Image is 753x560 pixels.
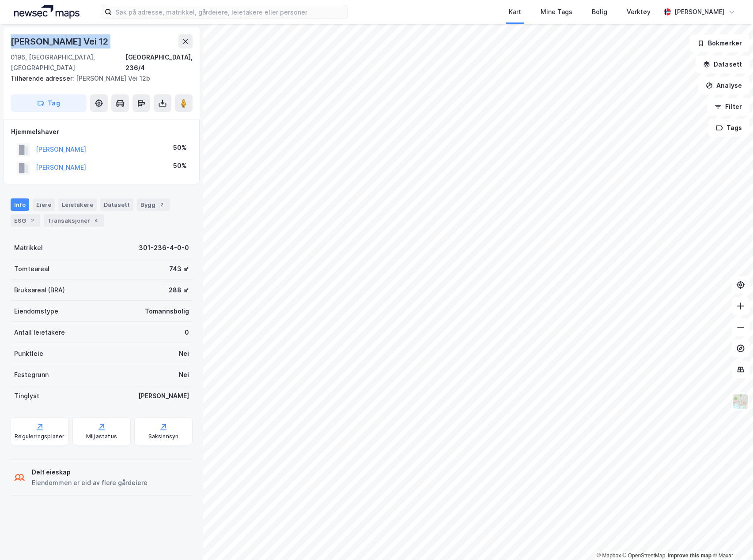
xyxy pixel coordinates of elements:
div: 743 ㎡ [169,264,189,274]
div: Miljøstatus [86,433,117,440]
div: Eiendommen er eid av flere gårdeiere [32,478,148,488]
div: Transaksjoner [44,214,104,227]
div: 50% [173,161,187,171]
div: Datasett [100,198,133,211]
div: Festegrunn [14,370,49,380]
div: [PERSON_NAME] Vei 12b [11,73,185,84]
img: logo.a4113a55bc3d86da70a041830d287a7e.svg [14,5,79,19]
a: Mapbox [597,553,621,559]
div: Eiendomstype [14,306,58,317]
div: [GEOGRAPHIC_DATA], 236/4 [125,52,193,73]
button: Analyse [698,77,749,94]
iframe: Chat Widget [709,518,753,560]
div: [PERSON_NAME] [674,7,725,17]
div: Eiere [33,198,55,211]
div: Bruksareal (BRA) [14,285,65,295]
div: 50% [173,142,187,153]
button: Datasett [696,56,749,73]
span: Tilhørende adresser: [11,75,76,82]
div: Matrikkel [14,243,43,253]
div: Reguleringsplaner [15,433,64,440]
div: 4 [92,216,101,225]
div: Kontrollprogram for chat [709,518,753,560]
div: Tomteareal [14,264,49,274]
img: Z [732,393,749,410]
div: Bygg [137,198,170,211]
div: Leietakere [58,198,97,211]
div: Hjemmelshaver [11,127,192,137]
div: Antall leietakere [14,327,65,338]
button: Tag [11,94,87,112]
div: Delt eieskap [32,467,148,478]
div: Tomannsbolig [145,306,189,317]
div: Saksinnsyn [148,433,179,440]
div: 0196, [GEOGRAPHIC_DATA], [GEOGRAPHIC_DATA] [11,52,125,73]
div: ESG [11,214,40,227]
div: Bolig [592,7,607,17]
div: [PERSON_NAME] [138,391,189,401]
div: 2 [157,200,166,209]
div: 2 [28,216,37,225]
div: Verktøy [627,7,651,17]
div: 0 [185,327,189,338]
div: Mine Tags [541,7,572,17]
div: [PERSON_NAME] Vei 12 [11,34,110,49]
div: Info [11,198,29,211]
button: Bokmerker [690,34,749,52]
input: Søk på adresse, matrikkel, gårdeiere, leietakere eller personer [112,5,348,19]
div: Kart [509,7,521,17]
div: Nei [179,370,189,380]
a: Improve this map [668,553,711,559]
div: Nei [179,348,189,359]
div: 301-236-4-0-0 [139,243,189,253]
div: 288 ㎡ [169,285,189,295]
div: Punktleie [14,348,43,359]
button: Tags [708,119,749,137]
div: Tinglyst [14,391,39,401]
a: OpenStreetMap [623,553,666,559]
button: Filter [707,98,749,116]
